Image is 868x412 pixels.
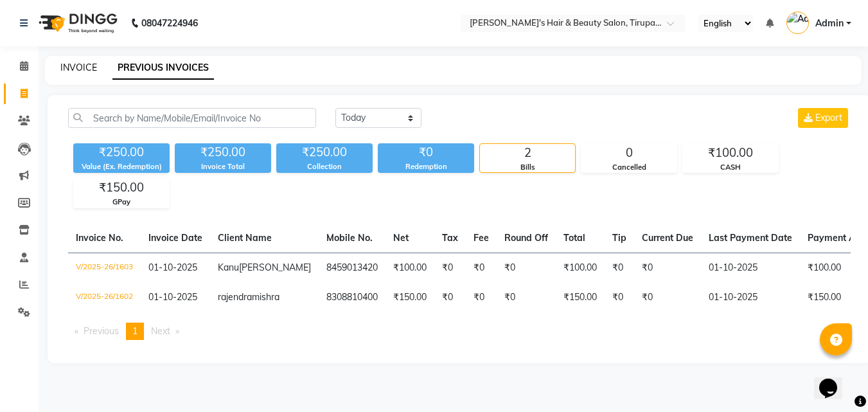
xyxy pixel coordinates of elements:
[701,283,800,312] td: 01-10-2025
[385,253,434,283] td: ₹100.00
[815,17,844,30] span: Admin
[148,262,197,273] span: 01-10-2025
[68,323,851,340] nav: Pagination
[581,162,677,173] div: Cancelled
[378,143,474,161] div: ₹0
[480,162,575,173] div: Bills
[218,291,252,303] span: rajendra
[218,262,239,273] span: Kanu
[798,108,848,128] button: Export
[74,197,169,208] div: GPay
[683,144,778,162] div: ₹100.00
[605,253,634,283] td: ₹0
[442,232,458,244] span: Tax
[466,283,497,312] td: ₹0
[68,283,141,312] td: V/2025-26/1602
[252,291,279,303] span: mishra
[319,253,385,283] td: 8459013420
[148,232,202,244] span: Invoice Date
[434,283,466,312] td: ₹0
[378,161,474,172] div: Redemption
[33,5,121,41] img: logo
[76,232,123,244] span: Invoice No.
[112,57,214,80] a: PREVIOUS INVOICES
[385,283,434,312] td: ₹150.00
[73,161,170,172] div: Value (Ex. Redemption)
[175,161,271,172] div: Invoice Total
[497,253,556,283] td: ₹0
[504,232,548,244] span: Round Off
[474,232,489,244] span: Fee
[74,179,169,197] div: ₹150.00
[175,143,271,161] div: ₹250.00
[786,12,809,34] img: Admin
[563,232,585,244] span: Total
[642,232,693,244] span: Current Due
[73,143,170,161] div: ₹250.00
[612,232,626,244] span: Tip
[60,62,97,73] a: INVOICE
[319,283,385,312] td: 8308810400
[393,232,409,244] span: Net
[68,108,316,128] input: Search by Name/Mobile/Email/Invoice No
[709,232,792,244] span: Last Payment Date
[497,283,556,312] td: ₹0
[68,253,141,283] td: V/2025-26/1603
[556,283,605,312] td: ₹150.00
[141,5,198,41] b: 08047224946
[581,144,677,162] div: 0
[605,283,634,312] td: ₹0
[326,232,373,244] span: Mobile No.
[276,161,373,172] div: Collection
[151,325,170,337] span: Next
[556,253,605,283] td: ₹100.00
[634,283,701,312] td: ₹0
[634,253,701,283] td: ₹0
[701,253,800,283] td: 01-10-2025
[218,232,272,244] span: Client Name
[434,253,466,283] td: ₹0
[276,143,373,161] div: ₹250.00
[814,361,855,399] iframe: chat widget
[815,112,842,123] span: Export
[480,144,575,162] div: 2
[466,253,497,283] td: ₹0
[132,325,137,337] span: 1
[683,162,778,173] div: CASH
[148,291,197,303] span: 01-10-2025
[84,325,119,337] span: Previous
[239,262,311,273] span: [PERSON_NAME]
